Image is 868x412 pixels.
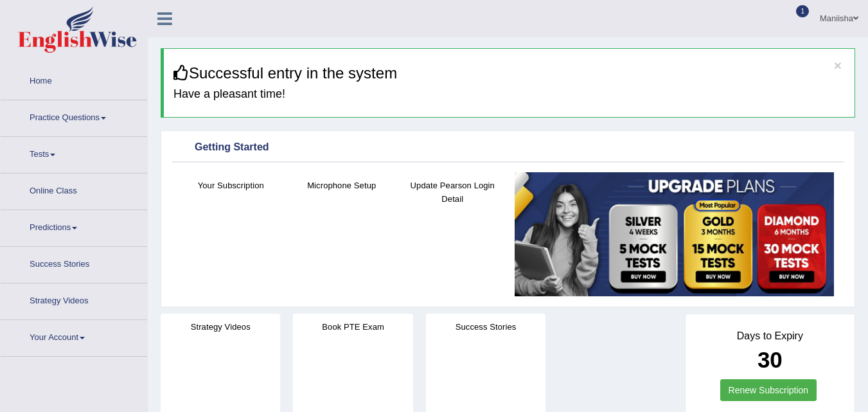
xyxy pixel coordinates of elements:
[293,320,412,334] h4: Book PTE Exam
[1,320,147,352] a: Your Account
[1,64,147,96] a: Home
[173,88,845,101] h4: Have a pleasant time!
[161,320,280,334] h4: Strategy Videos
[175,138,840,157] div: Getting Started
[700,330,840,342] h4: Days to Expiry
[1,247,147,279] a: Success Stories
[1,174,147,206] a: Online Class
[1,210,147,242] a: Predictions
[720,379,817,401] a: Renew Subscription
[515,172,835,296] img: small5.jpg
[757,347,783,372] b: 30
[426,320,545,334] h4: Success Stories
[834,58,842,72] button: ×
[403,179,502,206] h4: Update Pearson Login Detail
[173,65,845,82] h3: Successful entry in the system
[1,100,147,132] a: Practice Questions
[796,5,809,17] span: 1
[1,283,147,316] a: Strategy Videos
[1,137,147,169] a: Tests
[293,179,391,192] h4: Microphone Setup
[182,179,280,192] h4: Your Subscription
